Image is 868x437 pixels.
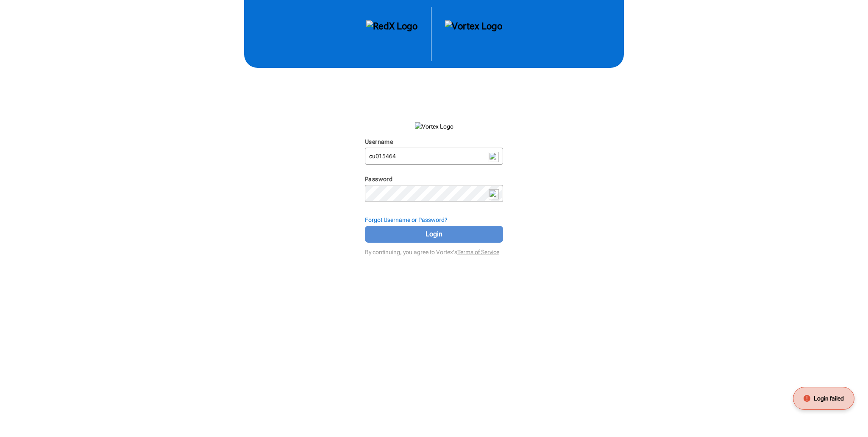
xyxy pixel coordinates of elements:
label: Username [365,138,393,145]
div: Forgot Username or Password? [365,216,503,224]
img: npw-badge-icon-locked.svg [489,189,499,199]
img: Vortex Logo [415,122,453,131]
button: Login [365,226,503,243]
img: RedX Logo [366,20,417,48]
img: npw-badge-icon-locked.svg [489,152,499,162]
span: Login failed [814,394,844,403]
span: Login [376,229,492,239]
strong: Forgot Username or Password? [365,216,448,223]
label: Password [365,176,392,182]
div: By continuing, you agree to Vortex's [365,244,503,256]
img: Vortex Logo [445,20,502,48]
a: Terms of Service [457,249,499,255]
